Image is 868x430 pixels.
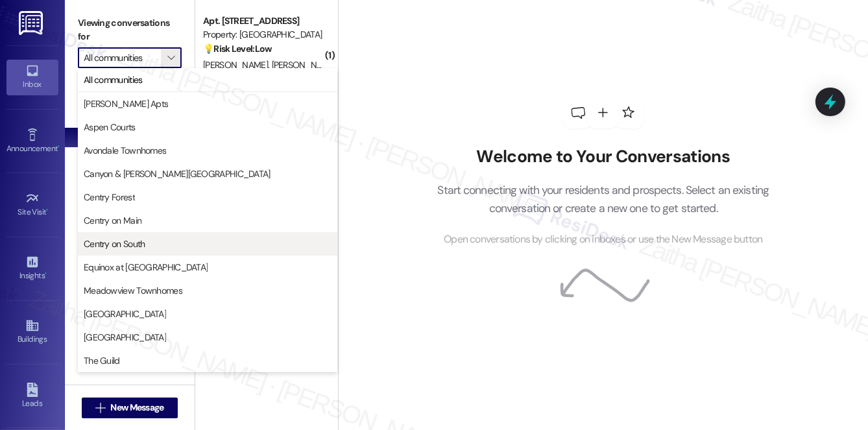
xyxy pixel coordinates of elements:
[84,144,166,157] span: Avondale Townhomes
[84,73,143,86] span: All communities
[58,142,60,151] span: •
[95,403,105,413] i: 
[271,59,336,71] span: [PERSON_NAME]
[84,167,271,180] span: Canyon & [PERSON_NAME][GEOGRAPHIC_DATA]
[418,147,789,167] h2: Welcome to Your Conversations
[84,191,135,204] span: Centry Forest
[167,53,175,63] i: 
[6,379,58,414] a: Leads
[19,11,45,35] img: ResiDesk Logo
[203,28,323,42] div: Property: [GEOGRAPHIC_DATA]
[47,206,49,215] span: •
[84,237,145,250] span: Centry on South
[45,269,47,278] span: •
[203,14,323,28] div: Apt. [STREET_ADDRESS]
[84,214,141,227] span: Centry on Main
[65,383,195,396] div: Residents
[6,315,58,350] a: Buildings
[84,121,136,134] span: Aspen Courts
[203,43,272,54] strong: 💡 Risk Level: Low
[418,181,789,218] p: Start connecting with your residents and prospects. Select an existing conversation or create a n...
[65,88,195,101] div: Prospects + Residents
[110,401,163,414] span: New Message
[6,187,58,222] a: Site Visit •
[82,398,178,418] button: New Message
[203,59,272,71] span: [PERSON_NAME]
[6,60,58,95] a: Inbox
[84,307,166,320] span: [GEOGRAPHIC_DATA]
[84,284,182,297] span: Meadowview Townhomes
[65,264,195,278] div: Prospects
[78,13,182,47] label: Viewing conversations for
[444,232,762,248] span: Open conversations by clicking on inboxes or use the New Message button
[84,354,120,367] span: The Guild
[84,47,161,68] input: All communities
[6,251,58,286] a: Insights •
[84,261,208,274] span: Equinox at [GEOGRAPHIC_DATA]
[84,331,166,344] span: [GEOGRAPHIC_DATA]
[84,97,168,110] span: [PERSON_NAME] Apts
